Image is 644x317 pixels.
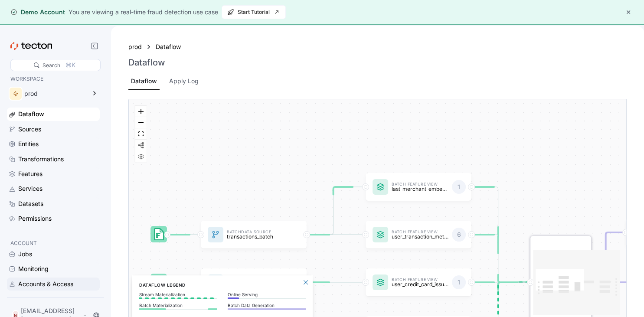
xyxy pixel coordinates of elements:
[392,234,448,239] p: user_transaction_metrics
[7,137,100,150] a: Entities
[18,214,52,223] div: Permissions
[452,180,466,194] div: 1
[7,182,100,195] a: Services
[228,303,306,308] p: Batch Data Generation
[7,212,100,225] a: Permissions
[301,277,311,288] button: Close Legend Panel
[222,5,286,19] button: Start Tutorial
[452,275,466,289] div: 1
[452,228,466,242] div: 6
[227,234,284,239] p: transactions_batch
[227,230,284,234] p: Batch Data Source
[201,221,307,248] a: BatchData Sourcetransactions_batch
[135,106,147,162] div: React Flow controls
[156,42,186,52] a: Dataflow
[18,139,39,149] div: Entities
[18,109,44,119] div: Dataflow
[10,59,101,71] div: Search⌘K
[69,7,218,17] div: You are viewing a real-time fraud detection use case
[392,186,448,192] p: last_merchant_embedding
[128,57,165,68] h3: Dataflow
[131,76,157,86] div: Dataflow
[392,230,448,234] p: Batch Feature View
[139,292,217,297] p: Stream Materialization
[18,279,73,289] div: Accounts & Access
[42,61,60,69] div: Search
[18,199,43,209] div: Datasets
[7,262,100,275] a: Monitoring
[65,60,75,70] div: ⌘K
[392,281,448,287] p: user_credit_card_issuer
[10,75,96,83] p: WORKSPACE
[128,42,142,52] a: prod
[392,278,448,282] p: Batch Feature View
[18,184,42,193] div: Services
[227,6,280,19] span: Start Tutorial
[366,221,471,248] a: Batch Feature Viewuser_transaction_metrics6
[366,173,471,201] a: Batch Feature Viewlast_merchant_embedding1
[7,248,100,261] a: Jobs
[18,124,41,134] div: Sources
[18,154,64,164] div: Transformations
[139,303,217,308] p: Batch Materialization
[228,292,306,297] p: Online Serving
[135,117,147,128] button: zoom out
[7,278,100,291] a: Accounts & Access
[7,153,100,166] a: Transformations
[24,91,86,97] div: prod
[468,235,528,282] g: Edge from featureView:user_transaction_metrics to STORE
[169,76,199,86] div: Apply Log
[18,264,49,274] div: Monitoring
[135,106,147,117] button: zoom in
[7,197,100,210] a: Datasets
[201,268,307,296] a: BatchData Sourceusers
[468,187,528,282] g: Edge from featureView:last_merchant_embedding to STORE
[7,167,100,180] a: Features
[7,123,100,136] a: Sources
[139,281,306,288] h6: Dataflow Legend
[10,8,65,16] div: Demo Account
[135,128,147,140] button: fit view
[303,187,363,235] g: Edge from dataSource:transactions_batch to featureView:last_merchant_embedding
[10,239,96,248] p: ACCOUNT
[366,268,471,296] a: Batch Feature Viewuser_credit_card_issuer1
[18,169,42,179] div: Features
[7,108,100,121] a: Dataflow
[392,183,448,186] p: Batch Feature View
[18,249,32,259] div: Jobs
